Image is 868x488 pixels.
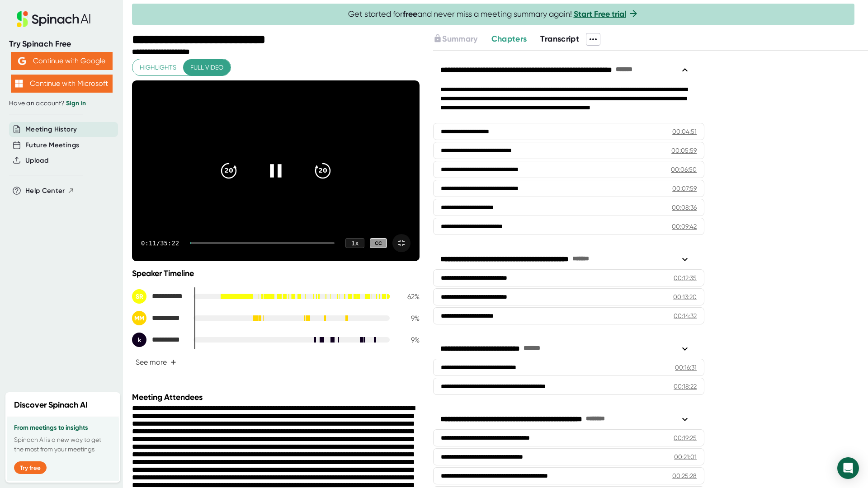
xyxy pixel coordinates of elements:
[132,333,146,347] div: k
[671,146,697,155] div: 00:05:59
[442,34,477,44] span: Summary
[66,99,86,107] a: Sign in
[11,52,113,70] button: Continue with Google
[170,359,176,366] span: +
[433,33,477,45] button: Summary
[433,33,491,46] div: Upgrade to access
[140,62,176,73] span: Highlights
[14,461,47,474] button: Try free
[25,186,65,196] span: Help Center
[11,75,113,93] button: Continue with Microsoft
[672,127,697,136] div: 00:04:51
[132,268,420,278] div: Speaker Timeline
[25,124,77,135] button: Meeting History
[397,314,420,323] div: 9 %
[14,424,112,432] h3: From meetings to insights
[183,59,231,76] button: Full video
[9,39,114,49] div: Try Spinach Free
[141,239,179,247] div: 0:11 / 35:22
[672,203,697,212] div: 00:08:36
[837,457,859,479] div: Open Intercom Messenger
[540,34,579,44] span: Transcript
[9,99,114,108] div: Have an account?
[132,289,186,304] div: Scott Reams
[672,222,697,231] div: 00:09:42
[132,59,184,76] button: Highlights
[370,238,387,249] div: CC
[674,433,697,442] div: 00:19:25
[574,9,626,19] a: Start Free trial
[491,33,527,45] button: Chapters
[132,392,422,402] div: Meeting Attendees
[14,399,88,411] h2: Discover Spinach AI
[132,311,146,325] div: MM
[540,33,579,45] button: Transcript
[345,238,364,248] div: 1 x
[674,273,697,282] div: 00:12:35
[675,363,697,372] div: 00:16:31
[403,9,417,19] b: free
[672,184,697,193] div: 00:07:59
[674,452,697,461] div: 00:21:01
[672,471,697,480] div: 00:25:28
[673,292,697,301] div: 00:13:20
[671,165,697,174] div: 00:06:50
[25,186,75,196] button: Help Center
[18,57,26,65] img: Aehbyd4JwY73AAAAAElFTkSuQmCC
[25,140,79,150] button: Future Meetings
[397,336,420,344] div: 9 %
[25,155,48,166] button: Upload
[14,435,112,454] p: Spinach AI is a new way to get the most from your meetings
[190,62,223,73] span: Full video
[132,354,180,370] button: See more+
[132,311,186,325] div: Max Morton
[491,34,527,44] span: Chapters
[674,311,697,320] div: 00:14:32
[348,9,639,19] span: Get started for and never miss a meeting summary again!
[674,382,697,391] div: 00:18:22
[132,333,186,347] div: kbardizian
[397,292,420,301] div: 62 %
[132,289,146,304] div: SR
